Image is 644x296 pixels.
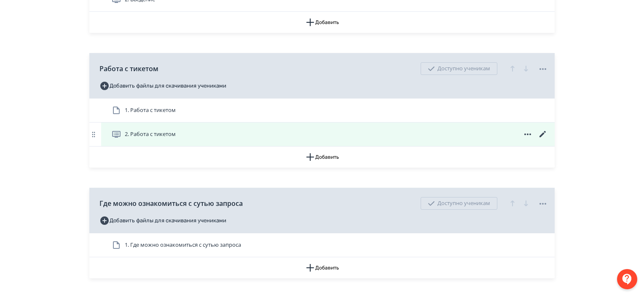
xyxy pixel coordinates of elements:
button: Добавить [89,147,555,168]
div: Доступно ученикам [421,197,497,210]
button: Добавить файлы для скачивания учениками [99,79,226,93]
span: 1. Работа с тикетом [125,106,176,115]
button: Добавить [89,257,555,278]
span: 1. Где можно ознакомиться с сутью запроса [125,241,241,249]
div: 1. Где можно ознакомиться с сутью запроса [89,233,555,257]
div: 2. Работа с тикетом [89,123,555,147]
div: 1. Работа с тикетом [89,99,555,123]
button: Добавить файлы для скачивания учениками [99,214,226,227]
button: Добавить [89,12,555,33]
div: Доступно ученикам [421,62,497,75]
span: Работа с тикетом [99,64,158,74]
span: Где можно ознакомиться с сутью запроса [99,198,243,208]
span: 2. Работа с тикетом [125,130,176,139]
